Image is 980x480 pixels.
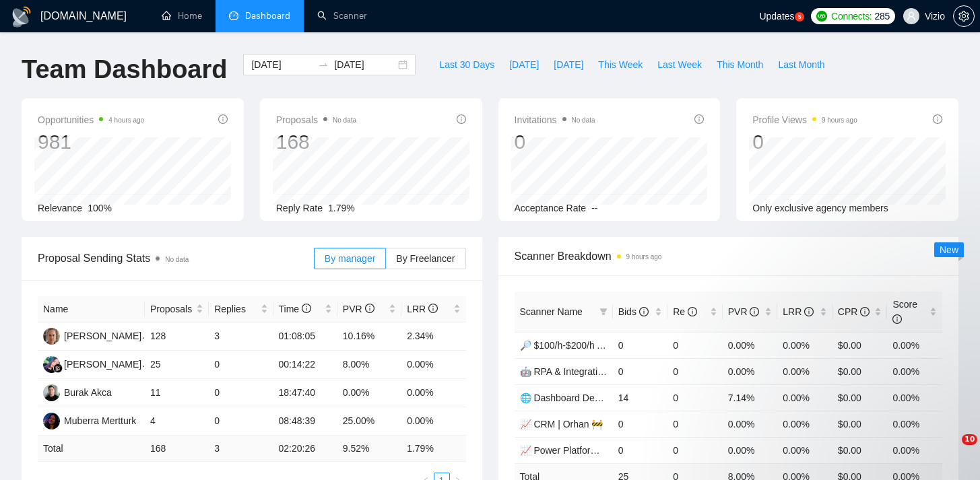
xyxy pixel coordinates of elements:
[515,129,595,155] div: 0
[43,356,60,373] img: SM
[38,129,144,155] div: 981
[816,11,827,22] img: upwork-logo.png
[401,322,465,351] td: 2.34%
[273,322,337,351] td: 01:08:05
[520,366,647,377] a: 🤖 RPA & Integration | Serhan
[597,302,610,322] span: filter
[38,203,82,213] span: Relevance
[667,332,723,358] td: 0
[145,322,209,351] td: 128
[396,253,455,264] span: By Freelancer
[407,304,438,314] span: LRR
[439,57,494,72] span: Last 30 Days
[613,384,668,411] td: 14
[783,306,814,317] span: LRR
[657,57,702,72] span: Last Week
[214,302,257,316] span: Replies
[401,436,465,462] td: 1.79 %
[401,407,465,436] td: 0.00%
[728,306,760,317] span: PVR
[887,437,942,463] td: 0.00%
[273,351,337,379] td: 00:14:22
[515,112,595,128] span: Invitations
[838,306,870,317] span: CPR
[43,384,60,401] img: BA
[276,203,323,213] span: Reply Rate
[953,11,975,22] a: setting
[892,314,902,324] span: info-circle
[428,304,438,313] span: info-circle
[145,407,209,436] td: 4
[64,413,136,428] div: Muberra Mertturk
[613,411,668,437] td: 0
[667,411,723,437] td: 0
[797,14,801,20] text: 5
[43,328,60,345] img: SK
[43,415,136,425] a: MMMuberra Mertturk
[145,351,209,379] td: 25
[804,307,814,316] span: info-circle
[520,392,634,403] a: 🌐 Dashboard Dev | Orhan
[337,407,401,436] td: 25.00%
[209,322,273,351] td: 3
[38,436,145,462] td: Total
[328,203,355,213] span: 1.79%
[598,57,643,72] span: This Week
[43,413,60,430] img: MM
[777,332,832,358] td: 0.00%
[209,407,273,436] td: 0
[953,5,975,27] button: setting
[667,437,723,463] td: 0
[337,351,401,379] td: 8.00%
[650,54,709,75] button: Last Week
[334,57,395,72] input: End date
[954,11,974,22] span: setting
[108,116,144,124] time: 4 hours ago
[962,434,977,445] span: 10
[613,358,668,384] td: 0
[613,332,668,358] td: 0
[145,379,209,407] td: 11
[933,114,942,124] span: info-circle
[832,437,888,463] td: $0.00
[752,203,888,213] span: Only exclusive agency members
[626,253,662,261] time: 9 hours ago
[38,296,145,322] th: Name
[251,57,313,72] input: Start date
[38,112,144,128] span: Opportunities
[520,340,656,351] a: 🔎 $100/h-$200/h Av. Payers 💸
[64,357,141,372] div: [PERSON_NAME]
[432,54,502,75] button: Last 30 Days
[337,322,401,351] td: 10.16%
[520,306,583,317] span: Scanner Name
[822,116,857,124] time: 9 hours ago
[874,9,889,24] span: 285
[145,436,209,462] td: 168
[554,57,583,72] span: [DATE]
[218,114,228,124] span: info-circle
[520,419,603,430] a: 📈 CRM | Orhan 🚧
[22,54,227,85] h1: Team Dashboard
[509,57,539,72] span: [DATE]
[401,379,465,407] td: 0.00%
[43,386,112,397] a: BABurak Akca
[53,364,63,373] img: gigradar-bm.png
[515,248,943,265] span: Scanner Breakdown
[502,54,546,75] button: [DATE]
[88,203,112,213] span: 100%
[162,10,202,22] a: homeHome
[759,11,794,22] span: Updates
[318,59,329,70] span: to
[591,203,597,213] span: --
[64,385,112,400] div: Burak Akca
[860,307,870,316] span: info-circle
[209,296,273,322] th: Replies
[892,299,917,324] span: Score
[165,256,189,263] span: No data
[209,436,273,462] td: 3
[613,437,668,463] td: 0
[279,304,311,314] span: Time
[401,351,465,379] td: 0.00%
[750,307,759,316] span: info-circle
[302,304,311,313] span: info-circle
